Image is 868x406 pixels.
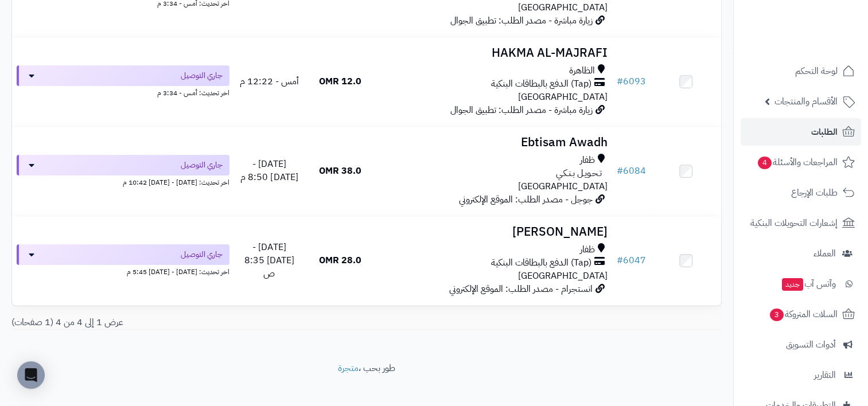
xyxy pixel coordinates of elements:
[781,276,836,292] span: وآتس آب
[181,249,223,260] span: جاري التوصيل
[181,70,223,81] span: جاري التوصيل
[741,361,861,389] a: التقارير
[17,86,229,98] div: اخر تحديث: أمس - 3:34 م
[770,309,784,321] span: 3
[450,14,592,28] span: زيارة مباشرة - مصدر الطلب: تطبيق الجوال
[491,256,591,270] span: (Tap) الدفع بالبطاقات البنكية
[458,193,592,206] span: جوجل - مصدر الطلب: الموقع الإلكتروني
[491,77,591,91] span: (Tap) الدفع بالبطاقات البنكية
[741,300,861,328] a: السلات المتروكة3
[319,164,361,178] span: 38.0 OMR
[774,93,838,110] span: الأقسام والمنتجات
[811,124,838,140] span: الطلبات
[813,245,836,261] span: العملاء
[17,175,229,188] div: اخر تحديث: [DATE] - [DATE] 10:42 م
[380,46,608,60] h3: ‪HAKMA AL-MAJRAFI‬‏
[517,1,607,14] span: [GEOGRAPHIC_DATA]
[750,215,838,231] span: إشعارات التحويلات البنكية
[616,75,622,88] span: #
[449,282,592,296] span: انستجرام - مصدر الطلب: الموقع الإلكتروني
[814,367,836,383] span: التقارير
[616,253,645,267] a: #6047
[380,136,608,149] h3: Ebtisam Awadh
[616,164,622,178] span: #
[569,64,594,77] span: الظاهرة
[741,57,861,85] a: لوحة التحكم
[579,243,594,256] span: ظفار
[741,331,861,358] a: أدوات التسويق
[786,337,836,353] span: أدوات التسويق
[319,75,361,88] span: 12.0 OMR
[616,164,645,178] a: #6084
[782,278,803,291] span: جديد
[741,149,861,176] a: المراجعات والأسئلة4
[758,157,772,169] span: 4
[338,361,359,375] a: متجرة
[517,90,607,104] span: [GEOGRAPHIC_DATA]
[741,240,861,267] a: العملاء
[181,159,223,171] span: جاري التوصيل
[741,179,861,206] a: طلبات الإرجاع
[17,361,45,389] div: Open Intercom Messenger
[579,154,594,167] span: ظفار
[555,167,601,180] span: تـحـويـل بـنـكـي
[450,103,592,117] span: زيارة مباشرة - مصدر الطلب: تطبيق الجوال
[517,179,607,193] span: [GEOGRAPHIC_DATA]
[240,157,298,184] span: [DATE] - [DATE] 8:50 م
[741,118,861,146] a: الطلبات
[741,270,861,298] a: وآتس آبجديد
[380,225,608,239] h3: [PERSON_NAME]
[319,253,361,267] span: 28.0 OMR
[790,32,857,56] img: logo-2.png
[741,209,861,237] a: إشعارات التحويلات البنكية
[757,154,838,170] span: المراجعات والأسئلة
[240,75,299,88] span: أمس - 12:22 م
[616,253,622,267] span: #
[769,306,838,322] span: السلات المتروكة
[616,75,645,88] a: #6093
[517,269,607,283] span: [GEOGRAPHIC_DATA]
[244,240,294,280] span: [DATE] - [DATE] 8:35 ص
[3,316,367,329] div: عرض 1 إلى 4 من 4 (1 صفحات)
[17,265,229,277] div: اخر تحديث: [DATE] - [DATE] 5:45 م
[791,185,838,201] span: طلبات الإرجاع
[795,63,838,79] span: لوحة التحكم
